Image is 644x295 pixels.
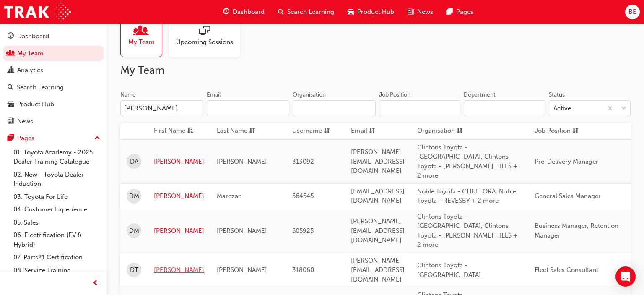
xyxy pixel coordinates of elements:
[572,126,579,136] span: sorting-icon
[216,3,271,21] a: guage-iconDashboard
[348,7,354,17] span: car-icon
[401,3,440,21] a: news-iconNews
[92,278,99,289] span: prev-icon
[417,213,517,249] span: Clintons Toyota - [GEOGRAPHIC_DATA], Clintons Toyota - [PERSON_NAME] HILLS + 2 more
[154,126,200,136] button: First Nameasc-icon
[217,126,247,136] span: Last Name
[94,133,100,144] span: up-icon
[292,227,314,235] span: 505925
[535,126,571,136] span: Job Position
[615,266,636,287] div: Open Intercom Messenger
[10,203,104,216] a: 04. Customer Experience
[8,135,14,142] span: pages-icon
[621,103,627,114] span: down-icon
[10,251,104,264] a: 07. Parts21 Certification
[154,226,204,236] a: [PERSON_NAME]
[17,65,43,75] div: Analytics
[136,26,147,37] span: people-icon
[379,100,461,116] input: Job Position
[292,266,314,274] span: 318060
[278,7,284,17] span: search-icon
[351,188,405,205] span: [EMAIL_ADDRESS][DOMAIN_NAME]
[351,148,405,175] span: [PERSON_NAME][EMAIL_ADDRESS][DOMAIN_NAME]
[217,192,242,200] span: Marczan
[10,146,104,168] a: 01. Toyota Academy - 2025 Dealer Training Catalogue
[8,84,13,91] span: search-icon
[457,126,463,136] span: sorting-icon
[464,91,496,99] div: Department
[128,37,155,47] span: My Team
[535,222,618,239] span: Business Manager, Retention Manager
[154,265,204,275] a: [PERSON_NAME]
[207,91,221,99] div: Email
[324,126,330,136] span: sorting-icon
[10,168,104,191] a: 02. New - Toyota Dealer Induction
[207,100,290,116] input: Email
[17,31,49,41] div: Dashboard
[293,91,326,99] div: Organisation
[249,126,255,136] span: sorting-icon
[3,63,104,78] a: Analytics
[3,27,104,131] button: DashboardMy TeamAnalyticsSearch LearningProduct HubNews
[217,227,267,235] span: [PERSON_NAME]
[8,101,14,108] span: car-icon
[351,126,367,136] span: Email
[154,191,204,201] a: [PERSON_NAME]
[217,126,263,136] button: Last Namesorting-icon
[351,257,405,283] span: [PERSON_NAME][EMAIL_ADDRESS][DOMAIN_NAME]
[10,229,104,251] a: 06. Electrification (EV & Hybrid)
[417,188,516,205] span: Noble Toyota - CHULLORA, Noble Toyota - REVESBY + 2 more
[4,3,71,21] img: Trak
[417,126,463,136] button: Organisationsorting-icon
[417,7,433,17] span: News
[187,126,193,136] span: asc-icon
[8,50,14,57] span: people-icon
[120,100,203,116] input: Name
[3,114,104,129] a: News
[535,266,598,274] span: Fleet Sales Consultant
[10,264,104,277] a: 08. Service Training
[456,7,473,17] span: Pages
[3,46,104,61] a: My Team
[408,7,414,17] span: news-icon
[3,80,104,95] a: Search Learning
[341,3,401,21] a: car-iconProduct Hub
[120,15,169,57] a: My Team
[293,100,376,116] input: Organisation
[447,7,453,17] span: pages-icon
[292,158,314,165] span: 313092
[199,26,210,37] span: sessionType_ONLINE_URL-icon
[10,216,104,229] a: 05. Sales
[535,192,601,200] span: General Sales Manager
[154,157,204,167] a: [PERSON_NAME]
[292,126,338,136] button: Usernamesorting-icon
[217,158,267,165] span: [PERSON_NAME]
[417,261,481,279] span: Clintons Toyota - [GEOGRAPHIC_DATA]
[3,131,104,146] button: Pages
[10,191,104,204] a: 03. Toyota For Life
[3,29,104,44] a: Dashboard
[176,37,233,47] span: Upcoming Sessions
[3,97,104,112] a: Product Hub
[217,266,267,274] span: [PERSON_NAME]
[549,91,565,99] div: Status
[417,126,455,136] span: Organisation
[17,83,64,92] div: Search Learning
[8,33,14,40] span: guage-icon
[129,191,139,201] span: DM
[8,118,14,125] span: news-icon
[129,226,139,236] span: DM
[130,265,138,275] span: DT
[292,192,314,200] span: 564545
[271,3,341,21] a: search-iconSearch Learning
[464,100,545,116] input: Department
[120,64,631,77] h2: My Team
[17,133,34,143] div: Pages
[130,157,138,167] span: DA
[169,15,247,57] a: Upcoming Sessions
[417,144,517,180] span: Clintons Toyota - [GEOGRAPHIC_DATA], Clintons Toyota - [PERSON_NAME] HILLS + 2 more
[223,7,229,17] span: guage-icon
[351,126,397,136] button: Emailsorting-icon
[369,126,375,136] span: sorting-icon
